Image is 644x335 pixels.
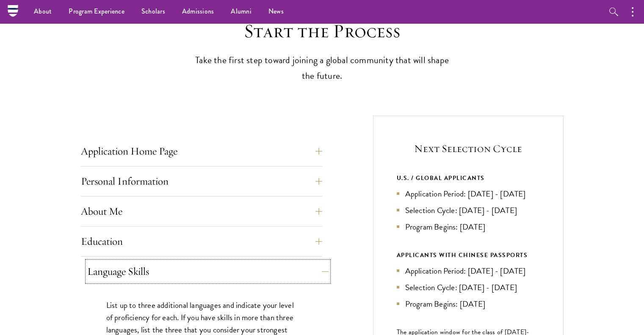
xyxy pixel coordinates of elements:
[191,53,453,84] p: Take the first step toward joining a global community that will shape the future.
[397,265,540,277] li: Application Period: [DATE] - [DATE]
[81,201,322,221] button: About Me
[81,171,322,191] button: Personal Information
[397,204,540,216] li: Selection Cycle: [DATE] - [DATE]
[81,141,322,161] button: Application Home Page
[397,141,540,156] h5: Next Selection Cycle
[397,173,540,183] div: U.S. / GLOBAL APPLICANTS
[397,281,540,293] li: Selection Cycle: [DATE] - [DATE]
[397,188,540,200] li: Application Period: [DATE] - [DATE]
[81,231,322,252] button: Education
[191,19,453,43] h2: Start the Process
[87,261,329,282] button: Language Skills
[397,250,540,260] div: APPLICANTS WITH CHINESE PASSPORTS
[397,298,540,310] li: Program Begins: [DATE]
[397,221,540,233] li: Program Begins: [DATE]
